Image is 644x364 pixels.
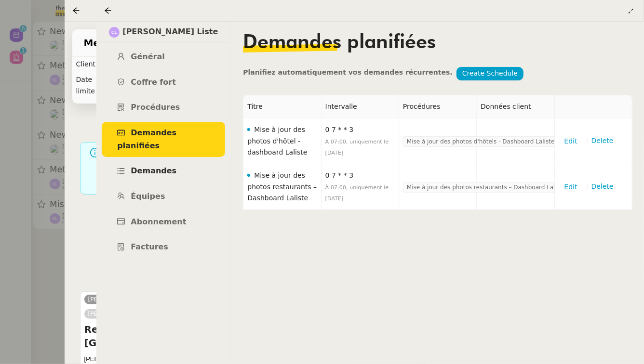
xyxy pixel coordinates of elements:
span: Demandes [131,166,176,175]
th: Titre [243,95,321,118]
h4: Re: Photos for [PERSON_NAME] in [GEOGRAPHIC_DATA] [84,323,341,350]
span: Factures [131,242,168,251]
td: Date limite [72,72,100,99]
span: Planifiez automatiquement vos demandes récurrentes. [243,68,453,76]
td: Mise à jour des photos d'hôtel - dashboard Laliste [243,118,321,164]
span: Edit [564,136,577,147]
span: Demandes planifiées [117,128,176,150]
span: Mise à jour des photos d'hôtels - Dashboard Laliste [407,137,555,146]
span: Général [131,52,164,61]
span: Abonnement [131,217,186,226]
span: Procédures [131,103,180,112]
span: Coffre fort [131,78,176,87]
a: Abonnement [102,211,225,234]
button: Create Schedule [456,67,523,80]
span: Mise à jour des photos restaurants – Dashboard Laliste [407,182,566,192]
span: Équipes [131,192,165,201]
th: Données client [477,95,554,118]
a: [PERSON_NAME] [84,295,140,304]
a: Équipes [102,185,225,208]
td: Mise à jour des photos restaurants – Dashboard Laliste [243,164,321,210]
span: Edit [564,182,577,193]
a: Coffre fort [102,71,225,94]
button: Edit [559,180,583,194]
div: [PERSON_NAME], [84,354,341,364]
a: Général [102,46,225,68]
small: À 07:00, uniquement le [DATE] [325,184,389,202]
a: Demandes planifiées [102,122,225,157]
td: Client [72,57,100,72]
th: Procédures [399,95,477,118]
a: Procédures [102,96,225,119]
a: Demandes [102,160,225,182]
span: Create Schedule [462,68,518,79]
span: Demandes planifiées [243,33,436,52]
a: Delete [591,183,614,191]
img: svg [109,27,120,38]
th: Intervalle [322,95,399,118]
span: Mettre à jour les photos de [PERSON_NAME] [84,38,283,48]
a: Delete [591,137,614,145]
a: [PERSON_NAME] Assistant [84,310,168,318]
span: [PERSON_NAME] Liste [122,26,218,39]
small: À 07:00, uniquement le [DATE] [325,139,389,156]
button: Edit [559,134,583,148]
